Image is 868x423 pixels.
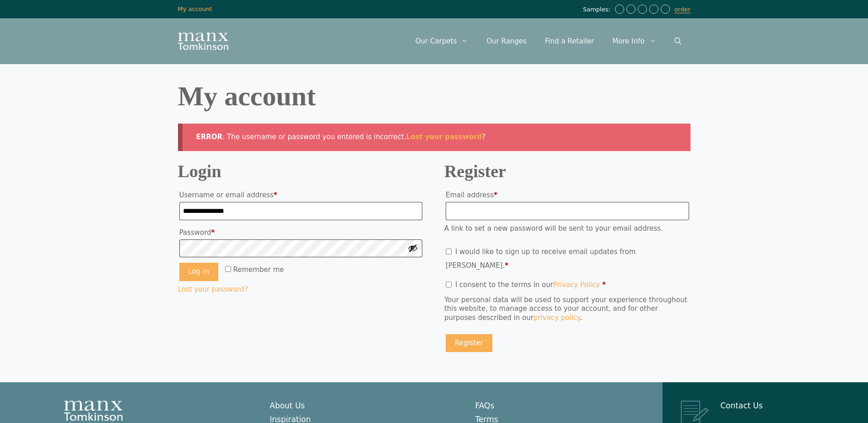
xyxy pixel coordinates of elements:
[270,401,305,410] a: About Us
[536,27,603,55] a: Find a Retailer
[446,188,689,202] label: Email address
[446,248,636,270] label: I would like to sign up to receive email updates from [PERSON_NAME].
[406,27,478,55] a: Our Carpets
[665,27,690,55] a: Open Search Bar
[179,263,218,281] button: Log in
[446,249,452,255] input: I would like to sign up to receive email updates from [PERSON_NAME].
[406,27,690,55] nav: Primary
[178,165,424,178] h2: Login
[446,282,452,287] input: I consent to the terms in ourPrivacy Policy
[196,133,223,141] strong: ERROR
[406,133,482,141] a: Lost your password
[475,401,495,410] a: FAQs
[178,5,212,12] a: My account
[408,243,418,253] button: Show password
[446,334,492,352] button: Register
[674,6,690,13] a: order
[178,82,690,110] h1: My account
[477,27,536,55] a: Our Ranges
[64,401,123,421] img: Manx Tomkinson Logo
[720,401,763,410] a: Contact Us
[179,188,423,202] label: Username or email address
[196,133,677,142] li: : The username or password you entered is incorrect. ?
[178,285,248,293] a: Lost your password?
[179,226,423,239] label: Password
[444,296,690,323] p: Your personal data will be used to support your experience throughout this website, to manage acc...
[225,266,231,272] input: Remember me
[444,165,690,178] h2: Register
[553,281,600,289] a: Privacy Policy
[534,314,580,322] a: privacy policy
[603,27,665,55] a: More Info
[233,266,284,274] span: Remember me
[444,224,690,233] p: A link to set a new password will be sent to your email address.
[446,281,606,289] label: I consent to the terms in our
[583,6,613,14] span: Samples:
[178,33,228,50] img: Manx Tomkinson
